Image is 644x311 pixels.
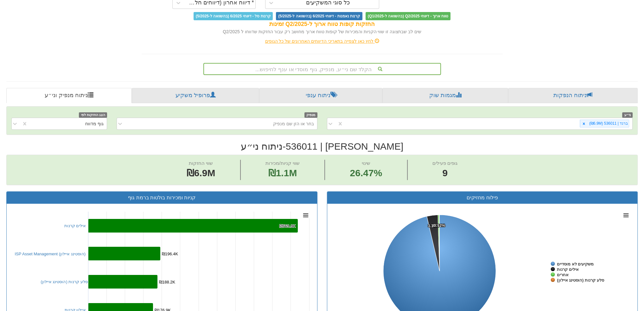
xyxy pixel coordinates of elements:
[6,88,132,103] a: ניתוח מנפיק וני״ע
[434,223,445,228] tspan: 0.12%
[259,88,382,103] a: ניתוח ענפי
[142,28,503,35] div: שים לב שבתצוגה זו שווי הקניות והמכירות של קופות טווח ארוך מחושב רק עבור החזקות שדווחו ל Q2/2025
[11,195,312,201] h3: קניות ומכירות בולטות ברמת גוף
[15,252,86,256] a: ISP Asset Management (הוסטינג איילון)
[304,112,317,118] span: מנפיק
[276,12,362,20] span: קרנות נאמנות - דיווחי 6/2025 (בהשוואה ל-5/2025)
[557,278,604,283] tspan: סלע קרנות (הוסטינג איילון)
[508,88,638,103] a: ניתוח הנפקות
[332,195,633,201] h3: פילוח מחזיקים
[557,262,594,266] tspan: משקיעים לא מוסדיים
[64,223,86,228] a: אילים קרנות
[557,272,569,277] tspan: אחרים
[159,280,175,284] tspan: ₪188.2K
[350,166,382,180] span: 26.47%
[432,166,457,180] span: 9
[362,160,370,166] span: שינוי
[557,267,579,272] tspan: אילים קרנות
[587,120,629,127] div: ברנד | 536011 (₪6.9M)
[265,160,299,166] span: שווי קניות/מכירות
[622,112,633,118] span: ני״ע
[428,223,439,228] tspan: 3.18%
[142,20,503,28] div: החזקות קופות טווח ארוך ל-Q2/2025 זמינות
[41,279,88,284] a: סלע קרנות (הוסטינג איילון)
[162,252,178,256] tspan: ₪196.4K
[137,38,507,44] div: לחץ כאן לצפייה בתאריכי הדיווחים האחרונים של כל הגופים
[432,160,457,166] span: גופים פעילים
[132,88,259,103] a: פרופיל משקיע
[6,141,638,152] h2: [PERSON_NAME] | 536011 - ניתוח ני״ע
[382,88,508,103] a: מגמות שוק
[194,12,273,20] span: קרנות סל - דיווחי 6/2025 (בהשוואה ל-5/2025)
[279,224,296,228] tspan: ₪569.9K
[268,168,297,178] span: ₪1.1M
[366,12,450,20] span: טווח ארוך - דיווחי Q2/2025 (בהשוואה ל-Q1/2025)
[85,121,104,127] div: גוף מדווח
[79,112,107,118] span: הצג החזקות לפי
[187,168,215,178] span: ₪6.9M
[204,64,440,74] div: הקלד שם ני״ע, מנפיק, גוף מוסדי או ענף לחיפוש...
[433,223,444,228] tspan: 0.34%
[189,160,213,166] span: שווי החזקות
[273,121,314,127] div: בחר או הזן שם מנפיק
